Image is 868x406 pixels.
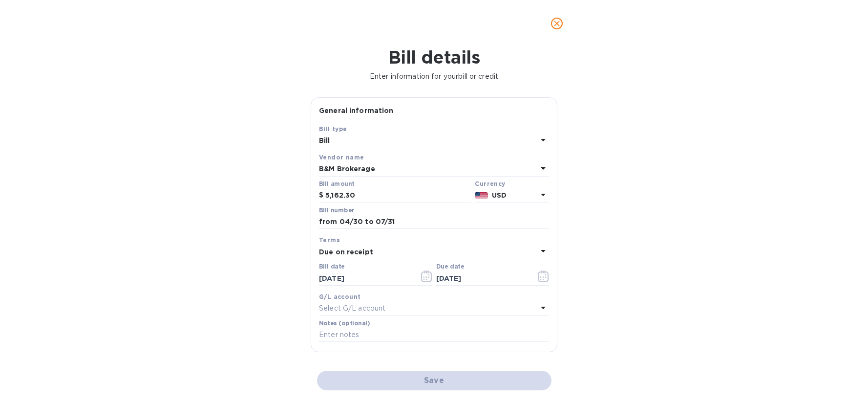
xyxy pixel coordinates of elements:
b: B&M Brokerage [319,165,375,173]
b: General information [319,107,394,114]
input: Due date [436,271,529,286]
b: G/L account [319,293,360,300]
input: $ Enter bill amount [325,188,471,203]
label: Notes (optional) [319,320,370,326]
label: Bill number [319,207,354,213]
p: Enter information for your bill or credit [8,71,860,82]
h1: Bill details [8,47,860,68]
div: $ [319,188,325,203]
b: Currency [475,180,505,187]
input: Enter bill number [319,215,549,229]
label: Bill amount [319,181,354,187]
b: Terms [319,236,340,244]
b: Bill [319,136,330,144]
b: Vendor name [319,154,364,161]
label: Bill date [319,264,345,270]
b: USD [492,191,507,199]
p: Select G/L account [319,303,385,314]
input: Enter notes [319,328,549,342]
input: Select date [319,271,411,286]
b: Due on receipt [319,248,373,256]
button: close [545,12,569,35]
label: Due date [436,264,464,270]
b: Bill type [319,125,347,133]
img: USD [475,192,488,199]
